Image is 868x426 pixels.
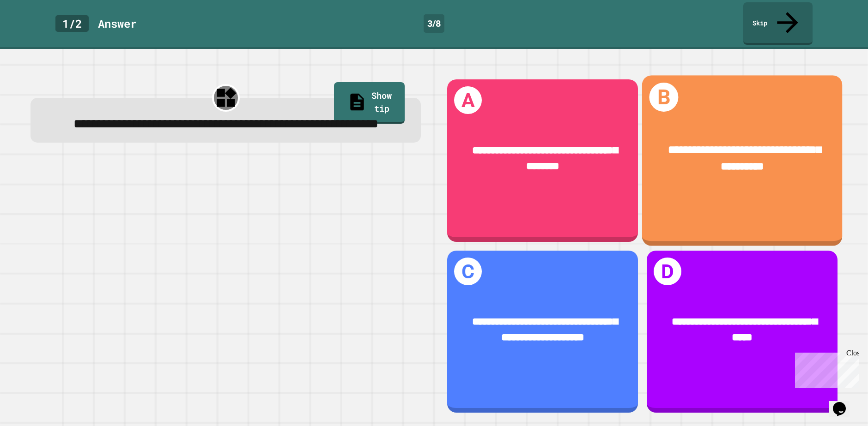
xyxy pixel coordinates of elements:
[743,2,813,45] a: Skip
[424,14,444,33] div: 3 / 8
[654,258,681,285] h1: D
[829,389,859,417] iframe: chat widget
[649,83,678,112] h1: B
[4,4,64,59] div: Chat with us now!Close
[334,82,405,124] a: Show tip
[791,349,859,388] iframe: chat widget
[454,258,482,285] h1: C
[98,15,137,32] div: Answer
[55,15,89,32] div: 1 / 2
[454,86,482,114] h1: A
